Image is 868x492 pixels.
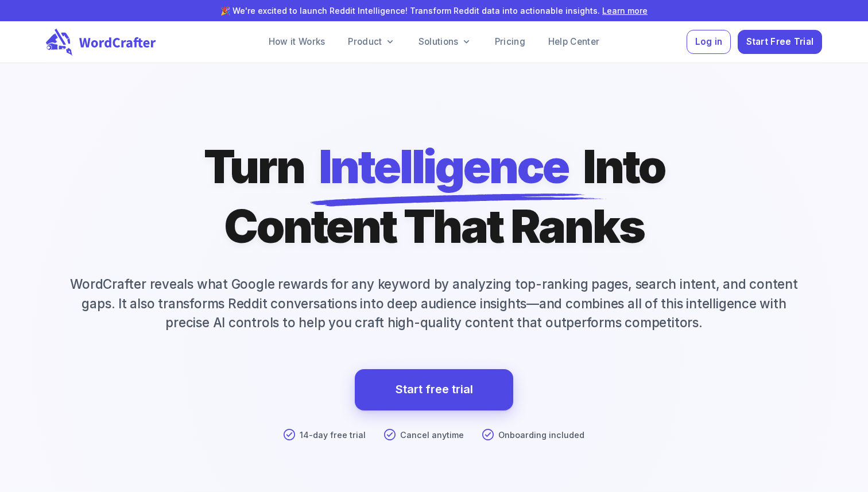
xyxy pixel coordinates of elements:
a: Product [339,30,404,53]
span: Log in [695,34,723,50]
button: Start Free Trial [738,30,822,55]
a: Start free trial [355,369,513,410]
span: Intelligence [319,137,569,196]
a: Solutions [409,30,481,53]
a: How it Works [259,30,335,53]
p: 14-day free trial [300,429,366,441]
span: Start Free Trial [746,34,814,50]
a: Pricing [486,30,534,53]
p: Onboarding included [498,429,584,441]
a: Help Center [539,30,609,53]
button: Log in [687,30,731,55]
p: WordCrafter reveals what Google rewards for any keyword by analyzing top-ranking pages, search in... [46,274,822,332]
a: Learn more [602,6,648,16]
p: 🎉 We're excited to launch Reddit Intelligence! Transform Reddit data into actionable insights. [18,5,850,17]
h1: Turn Into Content That Ranks [204,137,665,256]
p: Cancel anytime [400,429,464,441]
a: Start free trial [396,379,473,400]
